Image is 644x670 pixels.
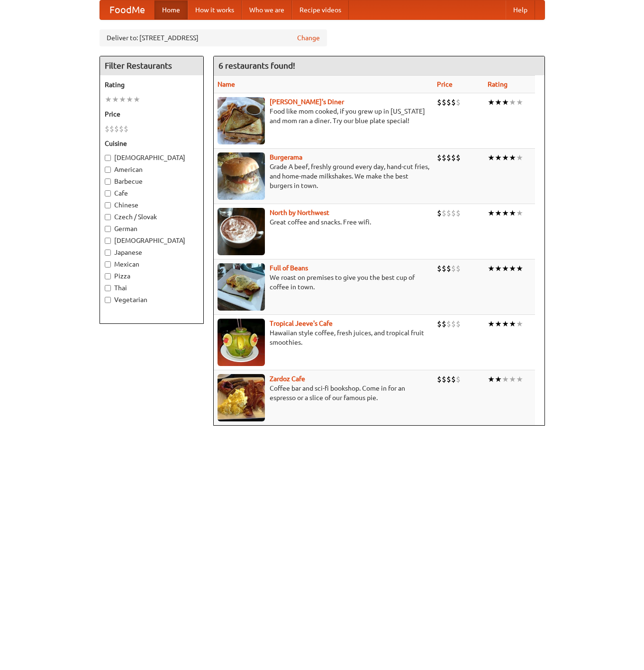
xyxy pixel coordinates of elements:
[270,264,308,272] b: Full of Beans
[437,152,442,163] li: $
[506,0,535,19] a: Help
[488,374,495,384] li: ★
[218,217,429,227] p: Great coffee and snacks. Free wifi.
[456,208,461,218] li: $
[437,97,442,107] li: $
[502,374,509,384] li: ★
[105,139,199,148] h5: Cuisine
[218,80,235,88] a: Name
[105,155,111,161] input: [DEMOGRAPHIC_DATA]
[488,208,495,218] li: ★
[105,177,199,186] label: Barbecue
[105,248,199,257] label: Japanese
[270,209,329,216] a: North by Northwest
[495,97,502,107] li: ★
[133,94,140,105] li: ★
[100,0,154,19] a: FoodMe
[154,0,188,19] a: Home
[112,94,119,105] li: ★
[218,374,265,421] img: zardoz.jpg
[446,319,451,329] li: $
[446,374,451,384] li: $
[100,56,203,75] h4: Filter Restaurants
[105,167,111,173] input: American
[488,263,495,274] li: ★
[105,273,111,279] input: Pizza
[509,208,516,218] li: ★
[105,153,199,162] label: [DEMOGRAPHIC_DATA]
[488,97,495,107] li: ★
[502,263,509,274] li: ★
[114,124,119,134] li: $
[456,97,461,107] li: $
[502,208,509,218] li: ★
[105,179,111,185] input: Barbecue
[456,319,461,329] li: $
[509,152,516,163] li: ★
[124,124,128,134] li: $
[495,152,502,163] li: ★
[218,263,265,311] img: beans.jpg
[437,263,442,274] li: $
[218,162,429,190] p: Grade A beef, freshly ground every day, hand-cut fries, and home-made milkshakes. We make the bes...
[442,263,446,274] li: $
[451,208,456,218] li: $
[509,263,516,274] li: ★
[292,0,349,19] a: Recipe videos
[270,320,333,327] a: Tropical Jeeve's Cafe
[105,283,199,293] label: Thai
[105,202,111,208] input: Chinese
[442,152,446,163] li: $
[446,152,451,163] li: $
[297,33,320,43] a: Change
[105,212,199,222] label: Czech / Slovak
[105,297,111,303] input: Vegetarian
[516,263,523,274] li: ★
[451,97,456,107] li: $
[100,29,327,46] div: Deliver to: [STREET_ADDRESS]
[218,107,429,125] p: Food like mom cooked, if you grew up in [US_STATE] and mom ran a diner. Try our blue plate special!
[509,319,516,329] li: ★
[218,384,429,402] p: Coffee bar and sci-fi bookshop. Come in for an espresso or a slice of our famous pie.
[446,263,451,274] li: $
[105,80,199,89] h5: Rating
[105,188,199,198] label: Cafe
[105,200,199,210] label: Chinese
[437,319,442,329] li: $
[437,80,453,88] a: Price
[105,224,199,233] label: German
[442,374,446,384] li: $
[218,208,265,255] img: north.jpg
[488,80,508,88] a: Rating
[270,375,305,383] a: Zardoz Cafe
[442,319,446,329] li: $
[242,0,292,19] a: Who we are
[105,214,111,220] input: Czech / Slovak
[105,261,111,268] input: Mexican
[105,226,111,232] input: German
[516,97,523,107] li: ★
[446,208,451,218] li: $
[105,94,112,105] li: ★
[442,208,446,218] li: $
[451,152,456,163] li: $
[451,374,456,384] li: $
[446,97,451,107] li: $
[495,263,502,274] li: ★
[105,295,199,304] label: Vegetarian
[442,97,446,107] li: $
[218,328,429,347] p: Hawaiian style coffee, fresh juices, and tropical fruit smoothies.
[218,319,265,366] img: jeeves.jpg
[218,152,265,200] img: burgerama.jpg
[270,153,302,161] b: Burgerama
[119,124,124,134] li: $
[488,319,495,329] li: ★
[188,0,242,19] a: How it works
[119,94,126,105] li: ★
[437,208,442,218] li: $
[126,94,133,105] li: ★
[105,190,111,197] input: Cafe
